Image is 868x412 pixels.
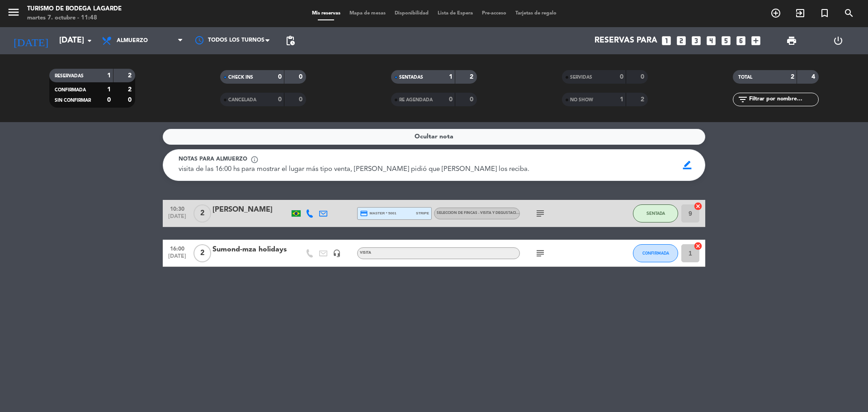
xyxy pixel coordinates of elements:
[449,96,453,103] strong: 0
[620,74,623,80] strong: 0
[786,35,797,46] span: print
[449,74,453,80] strong: 1
[735,35,747,47] i: looks_6
[433,11,477,16] span: Lista de Espera
[470,74,475,80] strong: 2
[770,8,781,19] i: add_circle_outline
[437,211,558,215] span: SELECCION DE FINCAS - Visita y degustación - Idioma: Español
[705,35,717,47] i: looks_4
[690,35,702,47] i: looks_3
[333,249,341,257] i: headset_mic
[128,86,133,93] strong: 2
[646,211,665,216] span: SENTADA
[737,94,748,105] i: filter_list
[815,27,861,54] div: LOG OUT
[399,75,423,80] span: SENTADAS
[641,96,646,103] strong: 2
[278,96,282,103] strong: 0
[166,253,189,264] span: [DATE]
[748,95,818,104] input: Filtrar por nombre...
[228,75,253,80] span: CHECK INS
[7,5,20,19] i: menu
[642,251,669,256] span: CONFIRMADA
[27,5,122,14] div: Turismo de Bodega Lagarde
[360,209,396,218] span: master * 5001
[693,202,703,211] i: cancel
[594,36,657,45] span: Reservas para
[128,97,133,103] strong: 0
[535,248,546,259] i: subject
[193,244,211,262] span: 2
[360,251,371,255] span: VISITA
[633,244,678,262] button: CONFIRMADA
[193,204,211,223] span: 2
[107,72,111,79] strong: 1
[477,11,511,16] span: Pre-acceso
[633,204,678,223] button: SENTADA
[399,98,433,102] span: RE AGENDADA
[107,97,111,103] strong: 0
[27,14,122,23] div: martes 7. octubre - 11:48
[415,132,453,142] span: Ocultar nota
[84,35,95,46] i: arrow_drop_down
[55,74,84,78] span: RESERVADAS
[720,35,732,47] i: looks_5
[345,11,390,16] span: Mapa de mesas
[844,8,854,19] i: search
[228,98,256,102] span: CANCELADA
[128,72,133,79] strong: 2
[738,75,752,80] span: TOTAL
[55,98,91,103] span: SIN CONFIRMAR
[470,96,475,103] strong: 0
[750,35,762,47] i: add_box
[7,5,20,22] button: menu
[641,74,646,80] strong: 0
[166,213,189,224] span: [DATE]
[107,86,111,93] strong: 1
[819,8,830,19] i: turned_in_not
[7,31,55,51] i: [DATE]
[811,74,817,80] strong: 4
[675,35,687,47] i: looks_two
[390,11,433,16] span: Disponibilidad
[570,75,592,80] span: SERVIDAS
[212,204,289,216] div: [PERSON_NAME]
[250,156,259,164] span: info_outline
[535,208,546,219] i: subject
[179,166,529,173] span: visita de las 16:00 hs para mostrar el lugar más tipo venta, [PERSON_NAME] pidió que [PERSON_NAME...
[299,96,304,103] strong: 0
[307,11,345,16] span: Mis reservas
[166,243,189,253] span: 16:00
[299,74,304,80] strong: 0
[416,210,429,216] span: stripe
[212,244,289,256] div: Sumond-mza holidays
[278,74,282,80] strong: 0
[795,8,806,19] i: exit_to_app
[179,155,247,164] span: Notas para almuerzo
[660,35,672,47] i: looks_one
[679,156,696,174] span: border_color
[117,38,148,44] span: Almuerzo
[511,11,561,16] span: Tarjetas de regalo
[55,88,86,92] span: CONFIRMADA
[833,35,844,46] i: power_settings_new
[570,98,593,102] span: NO SHOW
[791,74,794,80] strong: 2
[166,203,189,213] span: 10:30
[693,242,703,251] i: cancel
[360,209,368,218] i: credit_card
[620,96,623,103] strong: 1
[285,35,296,46] span: pending_actions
